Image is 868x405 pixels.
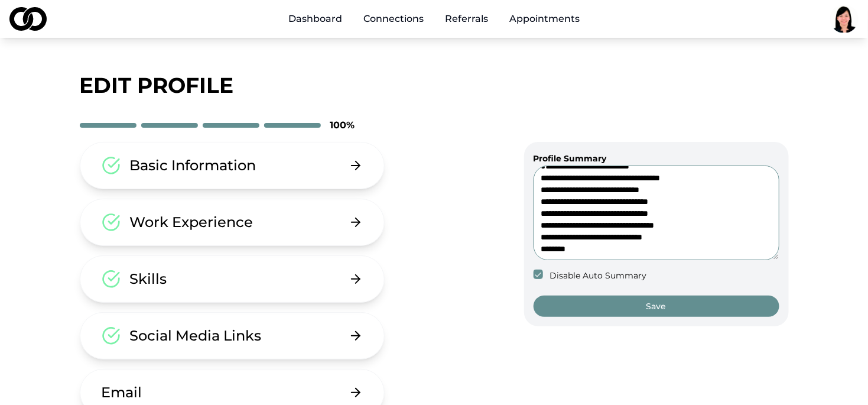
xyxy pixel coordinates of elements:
[80,255,385,303] button: Skills
[130,156,256,175] div: Basic Information
[130,270,167,289] div: Skills
[80,73,789,97] div: edit profile
[102,383,142,402] div: Email
[279,7,589,31] nav: Main
[9,7,47,31] img: logo
[534,153,607,164] label: Profile Summary
[130,213,253,232] div: Work Experience
[80,142,385,189] button: Basic Information
[435,7,498,31] a: Referrals
[354,7,433,31] a: Connections
[534,296,779,317] button: Save
[830,5,859,33] img: 1f1e6ded-7e6e-4da0-8d9b-facf9315d0a3-ID%20Pic-profile_picture.jpg
[550,270,647,281] label: Disable Auto Summary
[80,312,385,359] button: Social Media Links
[130,326,262,345] div: Social Media Links
[500,7,589,31] a: Appointments
[279,7,352,31] a: Dashboard
[330,118,355,132] div: 100 %
[80,199,385,246] button: Work Experience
